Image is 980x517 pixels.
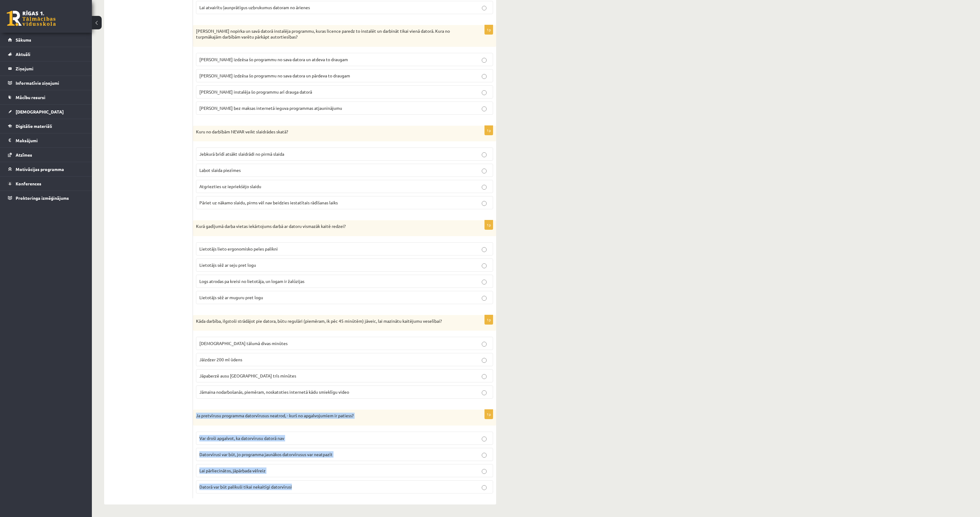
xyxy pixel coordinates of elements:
p: 1p [484,125,493,135]
a: Proktoringa izmēģinājums [8,191,84,205]
a: Sākums [8,33,84,47]
input: [DEMOGRAPHIC_DATA] tālumā divas minūtes [482,342,487,347]
a: Konferences [8,177,84,191]
input: [PERSON_NAME] bez maksas internetā ieguva programmas atjauninājumu [482,106,487,111]
span: [PERSON_NAME] izdzēsa šo programmu no sava datora un pārdeva to draugam [199,73,350,78]
p: [PERSON_NAME] nopirka un savā datorā instalēja programmu, kuras licence paredz to instalēt un dar... [196,28,462,40]
span: Lietotājs sēž ar muguru pret logu [199,295,263,300]
input: Datorā var būt palikuši tikai nekaitīgi datorvīrusi [482,485,487,490]
input: [PERSON_NAME] instalēja šo programmu arī drauga datorā [482,90,487,95]
input: Var droši apgalvot, ka datorvīrusu datorā nav [482,437,487,441]
input: Jāmaina nodarbošanās, piemēram, noskatoties internetā kādu smieklīgu video [482,390,487,395]
a: Informatīvie ziņojumi [8,76,84,90]
input: Lietotājs sēž ar muguru pret logu [482,296,487,301]
legend: Informatīvie ziņojumi [16,76,84,90]
p: 1p [484,315,493,325]
span: Proktoringa izmēģinājums [16,195,69,201]
a: Aktuāli [8,47,84,61]
a: Rīgas 1. Tālmācības vidusskola [7,11,56,26]
span: Datorā var būt palikuši tikai nekaitīgi datorvīrusi [199,484,292,489]
legend: Maksājumi [16,133,84,147]
p: 1p [484,25,493,35]
input: Jāpaberzē ausu [GEOGRAPHIC_DATA] trīs minūtes [482,374,487,379]
a: Atzīmes [8,148,84,162]
p: Kurā gadījumā darba vietas iekārtojums darbā ar datoru vismazāk kaitē redzei? [196,223,462,229]
a: [DEMOGRAPHIC_DATA] [8,105,84,119]
span: Lietotājs lieto ergonomisko peles palikni [199,246,278,251]
p: 1p [484,409,493,419]
a: Ziņojumi [8,61,84,76]
p: Kuru no darbībām NEVAR veikt slaidrādes skatā? [196,129,462,135]
span: Lai atvairītu ļaunprātīgus uzbrukumus datoram no ārienes [199,5,310,10]
input: Datorvīrusi var būt, jo programma jaunākos datorvīrusus var neatpazīt [482,453,487,458]
span: Jāpaberzē ausu [GEOGRAPHIC_DATA] trīs minūtes [199,373,296,378]
span: Datorvīrusi var būt, jo programma jaunākos datorvīrusus var neatpazīt [199,452,333,457]
input: Lietotājs lieto ergonomisko peles palikni [482,247,487,252]
input: Lietotājs sēž ar seju pret logu [482,263,487,268]
input: Logs atrodas pa kreisi no lietotāja, un logam ir žalūzijas [482,280,487,285]
input: Labot slaida piezīmes [482,169,487,173]
input: Jāizdzer 200 ml ūdens [482,358,487,363]
span: Logs atrodas pa kreisi no lietotāja, un logam ir žalūzijas [199,278,304,284]
span: Aktuāli [16,51,30,57]
span: [PERSON_NAME] izdzēsa šo programmu no sava datora un atdeva to draugam [199,57,348,62]
input: Lai pārliecinātos, jāpārbada vēlreiz [482,469,487,474]
span: Jāmaina nodarbošanās, piemēram, noskatoties internetā kādu smieklīgu video [199,389,349,395]
a: Digitālie materiāli [8,119,84,133]
span: Atzīmes [16,152,32,158]
span: Lietotājs sēž ar seju pret logu [199,262,256,268]
p: Kāda darbība, ilgstoši strādājot pie datora, būtu regulāri (piemēram, ik pēc 45 minūtēm) jāveic, ... [196,318,462,324]
span: [DEMOGRAPHIC_DATA] tālumā divas minūtes [199,340,288,346]
input: [PERSON_NAME] izdzēsa šo programmu no sava datora un atdeva to draugam [482,58,487,63]
input: Pāriet uz nākamo slaidu, pirms vēl nav beidzies iestatītais rādīšanas laiks [482,201,487,206]
span: Konferences [16,181,41,186]
span: Digitālie materiāli [16,123,52,129]
span: [DEMOGRAPHIC_DATA] [16,109,64,114]
p: Ja pretvīrusu programma datorvīrusus neatrod, - kurš no apgalvojumiem ir patiess? [196,413,462,419]
span: Jāizdzer 200 ml ūdens [199,357,242,362]
span: Labot slaida piezīmes [199,167,241,173]
p: 1p [484,220,493,230]
a: Motivācijas programma [8,162,84,176]
span: Sākums [16,37,31,43]
span: Jebkurā brīdī atsākt slaidrādi no pirmā slaida [199,151,284,157]
span: Lai pārliecinātos, jāpārbada vēlreiz [199,468,266,473]
span: Mācību resursi [16,95,45,100]
span: [PERSON_NAME] bez maksas internetā ieguva programmas atjauninājumu [199,105,342,111]
input: Jebkurā brīdī atsākt slaidrādi no pirmā slaida [482,152,487,157]
span: Atgriezties uz iepriekšējo slaidu [199,184,261,189]
input: Atgriezties uz iepriekšējo slaidu [482,185,487,190]
legend: Ziņojumi [16,61,84,76]
a: Maksājumi [8,133,84,147]
input: [PERSON_NAME] izdzēsa šo programmu no sava datora un pārdeva to draugam [482,74,487,79]
span: Pāriet uz nākamo slaidu, pirms vēl nav beidzies iestatītais rādīšanas laiks [199,200,338,205]
a: Mācību resursi [8,90,84,104]
span: [PERSON_NAME] instalēja šo programmu arī drauga datorā [199,89,312,95]
span: Var droši apgalvot, ka datorvīrusu datorā nav [199,435,284,441]
span: Motivācijas programma [16,166,64,172]
input: Lai atvairītu ļaunprātīgus uzbrukumus datoram no ārienes [482,6,487,11]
